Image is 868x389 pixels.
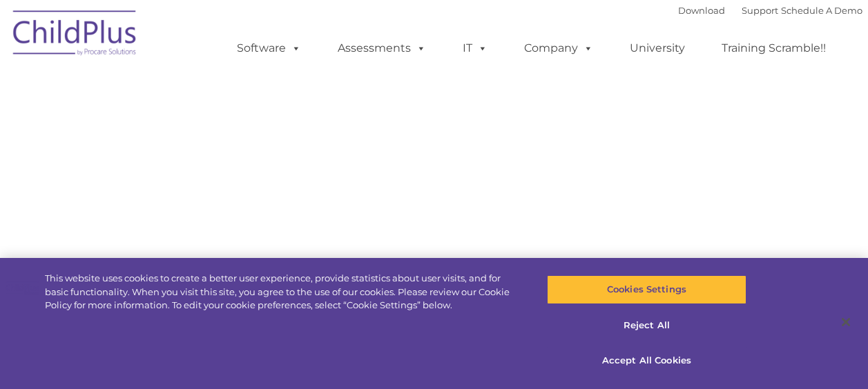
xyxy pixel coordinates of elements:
a: Support [742,5,778,16]
a: Download [678,5,725,16]
button: Close [831,307,861,337]
a: Schedule A Demo [781,5,862,16]
font: | [678,5,862,16]
a: University [616,34,699,62]
button: Accept All Cookies [547,346,746,375]
div: This website uses cookies to create a better user experience, provide statistics about user visit... [45,272,521,312]
a: Training Scramble!! [708,34,840,62]
img: ChildPlus by Procare Solutions [6,1,144,70]
a: Assessments [324,34,440,62]
button: Reject All [547,311,746,340]
a: Software [223,34,315,62]
a: IT [449,34,501,62]
a: Company [510,34,607,62]
button: Cookies Settings [547,275,746,304]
